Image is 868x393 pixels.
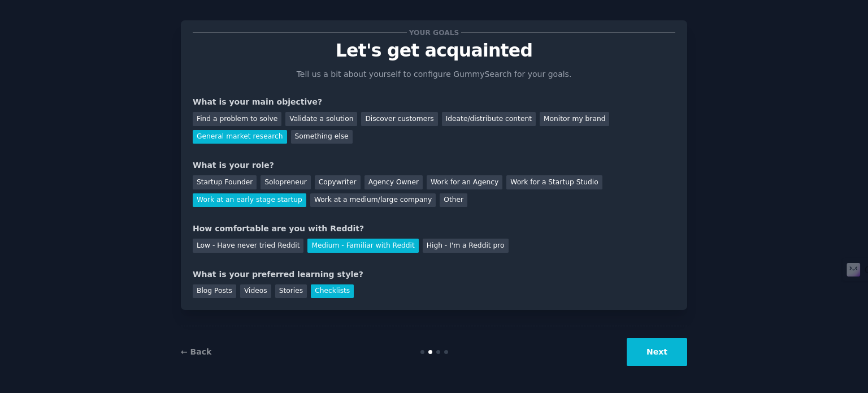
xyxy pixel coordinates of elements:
p: Let's get acquainted [193,41,675,61]
div: Ideate/distribute content [442,112,536,126]
div: Agency Owner [364,175,423,189]
p: Tell us a bit about yourself to configure GummySearch for your goals. [292,68,576,80]
div: How comfortable are you with Reddit? [193,223,675,235]
div: Blog Posts [193,284,236,299]
div: Videos [240,284,271,299]
div: Work for a Startup Studio [506,175,602,189]
div: Discover customers [361,112,437,126]
div: Work at a medium/large company [310,193,436,208]
div: Other [440,193,467,208]
div: What is your main objective? [193,96,675,108]
button: Next [627,338,687,366]
div: Work at an early stage startup [193,193,306,208]
div: Low - Have never tried Reddit [193,239,303,253]
div: Startup Founder [193,175,257,189]
div: Find a problem to solve [193,112,281,126]
div: Checklists [311,284,354,299]
div: Copywriter [315,175,361,189]
div: Solopreneur [261,175,310,189]
div: Medium - Familiar with Reddit [307,239,418,253]
div: General market research [193,130,287,144]
div: Something else [291,130,353,144]
div: What is your role? [193,159,675,171]
div: Monitor my brand [540,112,609,126]
span: Your goals [407,27,461,38]
div: What is your preferred learning style? [193,269,675,280]
a: ← Back [181,347,211,356]
div: Validate a solution [285,112,357,126]
div: Work for an Agency [427,175,502,189]
div: Stories [275,284,307,299]
div: High - I'm a Reddit pro [423,239,509,253]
